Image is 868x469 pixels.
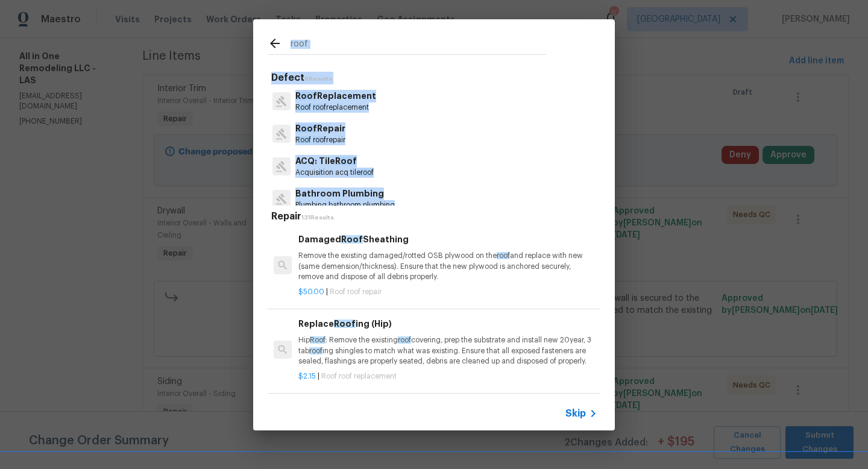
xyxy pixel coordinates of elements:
[334,319,356,328] span: Roof
[301,215,334,221] span: 131 Results
[295,122,345,135] p: Repair
[295,90,376,102] p: Replacement
[321,373,397,380] span: Roof roof replacement
[341,235,363,244] span: Roof
[298,317,597,330] h6: Replace ing (Hip)
[295,135,345,145] p: repair
[298,233,597,246] h6: Damaged Sheathing
[565,408,586,420] span: Skip
[304,76,332,82] span: 6 Results
[295,92,317,100] span: Roof
[335,157,357,165] span: Roof
[271,72,600,84] h5: Defect
[298,371,597,382] p: |
[298,288,324,295] span: $50.00
[295,168,374,178] p: Acquisition acq tile
[291,36,546,54] input: Search issues or repairs
[295,102,376,113] p: replacement
[295,104,311,111] span: Roof
[298,251,597,282] p: Remove the existing damaged/rotted OSB plywood on the and replace with new (same demension/thickn...
[295,124,317,133] span: Roof
[313,104,326,111] span: roof
[298,335,597,366] p: Hip : Remove the existing covering, prep the substrate and install new 20year, 3 tab ing shingles...
[295,155,374,168] p: ACQ: Tile
[398,336,411,344] span: roof
[298,373,316,380] span: $2.15
[360,169,374,176] span: roof
[497,252,510,259] span: roof
[271,210,600,223] h5: Repair
[295,187,395,200] p: Bathroom Plumbing
[295,136,311,143] span: Roof
[310,336,325,344] span: Roof
[298,287,597,297] p: |
[330,288,382,295] span: Roof roof repair
[313,136,326,143] span: roof
[295,200,395,210] p: Plumbing bathroom plumbing
[309,347,322,354] span: roof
